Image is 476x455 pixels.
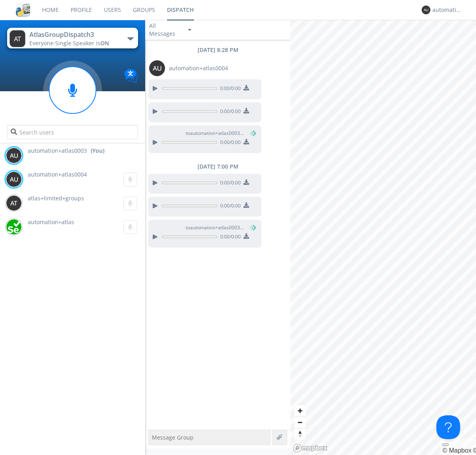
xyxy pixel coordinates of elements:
span: ON [100,39,109,47]
span: 0:00 / 0:00 [217,139,241,148]
img: 373638.png [6,195,22,211]
img: caret-down-sm.svg [188,29,191,31]
img: 373638.png [6,171,22,187]
span: atlas+limited+groups [28,194,84,202]
span: 0:00 / 0:00 [217,202,241,211]
img: download media button [244,202,249,208]
span: (You) [244,224,256,231]
a: Mapbox logo [293,443,328,453]
button: Toggle attribution [442,443,449,446]
img: d2d01cd9b4174d08988066c6d424eccd [6,219,22,235]
div: All Messages [149,22,181,38]
div: (You) [91,147,104,155]
span: 0:00 / 0:00 [217,108,241,117]
iframe: Toggle Customer Support [436,415,460,439]
button: AtlasGroupDispatch3Everyone·Single Speaker isON [7,28,138,48]
div: automation+atlas0003 [432,6,462,14]
img: 373638.png [6,148,22,163]
span: Reset bearing to north [294,428,306,440]
img: cddb5a64eb264b2086981ab96f4c1ba7 [16,3,30,17]
img: Translation enabled [124,69,138,83]
span: automation+atlas0003 [28,147,87,155]
span: Single Speaker is [55,39,109,47]
a: Mapbox [442,447,471,454]
img: download media button [244,139,249,144]
div: [DATE] 8:28 PM [145,46,290,54]
span: automation+atlas [28,218,74,226]
span: automation+atlas0004 [169,64,228,72]
span: to automation+atlas0003 [186,224,245,231]
button: Zoom in [294,405,306,417]
img: download media button [244,85,249,90]
span: (You) [244,130,256,136]
span: 0:00 / 0:00 [217,233,241,242]
span: to automation+atlas0003 [186,130,245,137]
div: Everyone · [29,39,119,47]
img: 373638.png [149,60,165,76]
img: 373638.png [10,30,25,47]
img: download media button [244,233,249,239]
span: Zoom out [294,417,306,428]
div: [DATE] 7:00 PM [145,163,290,171]
div: AtlasGroupDispatch3 [29,30,119,39]
span: automation+atlas0004 [28,171,87,178]
button: Reset bearing to north [294,428,306,440]
img: download media button [244,179,249,185]
img: 373638.png [422,6,430,14]
button: Zoom out [294,417,306,428]
img: download media button [244,108,249,113]
input: Search users [7,125,138,139]
span: 0:00 / 0:00 [217,179,241,188]
span: 0:00 / 0:00 [217,85,241,94]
